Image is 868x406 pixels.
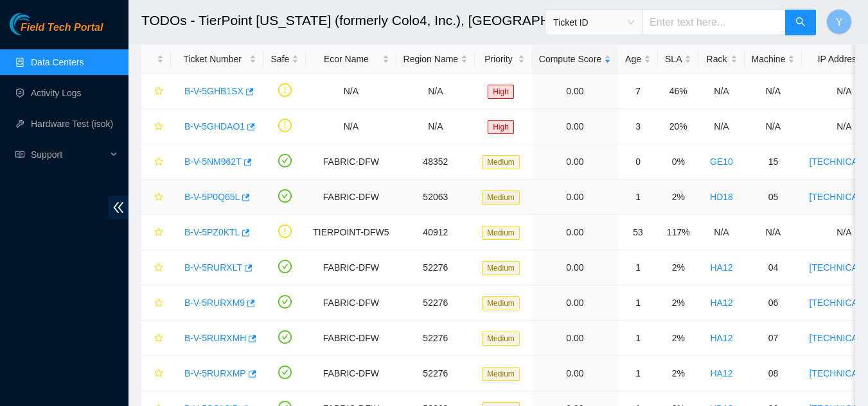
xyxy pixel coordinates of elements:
[532,250,618,285] td: 0.00
[482,261,520,275] span: Medium
[306,321,396,356] td: FABRIC-DFW
[836,14,843,30] span: Y
[658,250,698,285] td: 2%
[154,263,163,273] span: star
[396,356,475,391] td: 52276
[482,190,520,205] span: Medium
[532,321,618,356] td: 0.00
[154,192,163,203] span: star
[184,192,240,202] a: B-V-5P0Q65L
[278,260,292,273] span: check-circle
[710,192,733,202] a: HD18
[642,10,786,35] input: Enter text here...
[658,109,698,144] td: 20%
[31,142,107,167] span: Support
[532,356,618,391] td: 0.00
[278,366,292,379] span: check-circle
[154,298,163,309] span: star
[306,180,396,215] td: FABRIC-DFW
[278,119,292,132] span: exclamation-circle
[710,156,733,167] a: GE10
[553,13,634,32] span: Ticket ID
[31,119,113,129] a: Hardware Test (isok)
[278,83,292,97] span: exclamation-circle
[658,215,698,250] td: 117%
[184,86,244,96] a: B-V-5GHB1SX
[745,74,802,109] td: N/A
[618,356,658,391] td: 1
[154,157,163,167] span: star
[184,368,246,378] a: B-V-5RURXMP
[488,85,514,99] span: High
[710,298,732,308] a: HA12
[154,334,163,344] span: star
[618,144,658,180] td: 0
[745,356,802,391] td: 08
[482,367,520,381] span: Medium
[795,17,806,29] span: search
[154,369,163,379] span: star
[306,285,396,321] td: FABRIC-DFW
[658,285,698,321] td: 2%
[306,356,396,391] td: FABRIC-DFW
[532,180,618,215] td: 0.00
[306,250,396,285] td: FABRIC-DFW
[278,330,292,344] span: check-circle
[710,262,732,273] a: HA12
[698,109,744,144] td: N/A
[658,144,698,180] td: 0%
[278,154,292,167] span: check-circle
[154,87,163,97] span: star
[154,228,163,238] span: star
[785,10,816,35] button: search
[148,257,164,278] button: star
[532,109,618,144] td: 0.00
[148,187,164,207] button: star
[482,226,520,240] span: Medium
[31,88,82,98] a: Activity Logs
[658,180,698,215] td: 2%
[826,9,852,35] button: Y
[745,109,802,144] td: N/A
[148,81,164,101] button: star
[532,285,618,321] td: 0.00
[698,215,744,250] td: N/A
[482,332,520,346] span: Medium
[482,155,520,169] span: Medium
[658,356,698,391] td: 2%
[618,285,658,321] td: 1
[306,109,396,144] td: N/A
[184,156,242,167] a: B-V-5NM962T
[532,215,618,250] td: 0.00
[184,227,240,237] a: B-V-5PZ0KTL
[618,321,658,356] td: 1
[745,285,802,321] td: 06
[698,74,744,109] td: N/A
[10,23,103,40] a: Akamai TechnologiesField Tech Portal
[532,74,618,109] td: 0.00
[184,262,242,273] a: B-V-5RURXLT
[396,109,475,144] td: N/A
[278,224,292,238] span: exclamation-circle
[396,285,475,321] td: 52276
[10,13,65,35] img: Akamai Technologies
[745,250,802,285] td: 04
[745,144,802,180] td: 15
[184,298,245,308] a: B-V-5RURXM9
[658,74,698,109] td: 46%
[148,292,164,313] button: star
[710,368,732,378] a: HA12
[21,22,103,34] span: Field Tech Portal
[148,363,164,384] button: star
[109,196,128,219] span: double-left
[488,120,514,134] span: High
[15,150,24,159] span: read
[278,295,292,309] span: check-circle
[184,121,245,131] a: B-V-5GHDAO1
[396,215,475,250] td: 40912
[184,333,246,343] a: B-V-5RURXMH
[396,321,475,356] td: 52276
[618,180,658,215] td: 1
[154,122,163,132] span: star
[482,296,520,310] span: Medium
